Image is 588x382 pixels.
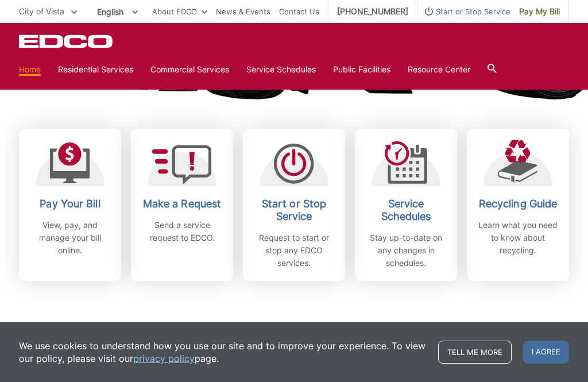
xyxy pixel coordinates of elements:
[133,352,195,365] a: privacy policy
[216,5,270,18] a: News & Events
[355,129,457,281] a: Service Schedules Stay up-to-date on any changes in schedules.
[19,129,121,281] a: Pay Your Bill View, pay, and manage your bill online.
[363,231,448,269] p: Stay up-to-date on any changes in schedules.
[519,5,560,18] span: Pay My Bill
[19,339,427,365] p: We use cookies to understand how you use our site and to improve your experience. To view our pol...
[58,63,133,76] a: Residential Services
[246,63,316,76] a: Service Schedules
[140,219,225,244] p: Send a service request to EDCO.
[28,219,113,257] p: View, pay, and manage your bill online.
[88,2,146,21] span: English
[19,63,41,76] a: Home
[279,5,319,18] a: Contact Us
[152,5,207,18] a: About EDCO
[252,231,336,269] p: Request to start or stop any EDCO services.
[19,6,64,16] span: City of Vista
[333,63,390,76] a: Public Facilities
[252,198,336,223] h2: Start or Stop Service
[28,198,113,210] h2: Pay Your Bill
[19,34,114,48] a: EDCD logo. Return to the homepage.
[150,63,229,76] a: Commercial Services
[140,198,225,210] h2: Make a Request
[131,129,233,281] a: Make a Request Send a service request to EDCO.
[363,198,448,223] h2: Service Schedules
